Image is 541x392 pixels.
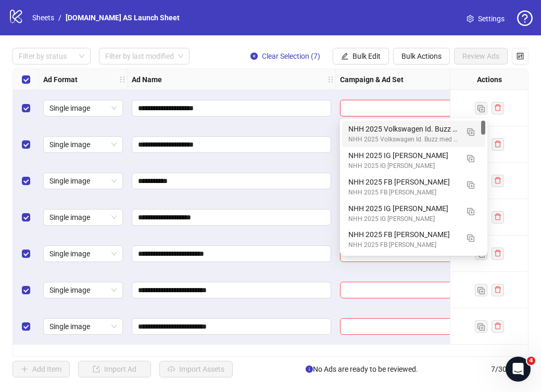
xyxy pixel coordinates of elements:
strong: Campaign & Ad Set [340,74,404,85]
button: Add Item [12,361,70,377]
span: Single image [49,137,117,152]
div: NHH 2025 IG [PERSON_NAME] [348,161,458,171]
div: Select row 6 [13,272,39,308]
div: NHH 2025 IG [PERSON_NAME] [348,214,458,224]
span: info-circle [306,365,313,373]
button: Duplicate [462,203,479,219]
img: Duplicate [467,155,474,162]
img: Duplicate [467,234,474,242]
div: NHH 2025 IG Edin Hasic [342,200,485,227]
button: Review Ads [454,48,508,64]
span: Single image [49,100,117,116]
span: holder [334,76,342,83]
span: holder [119,76,126,83]
img: Duplicate [467,181,474,189]
button: Duplicate [462,123,479,140]
button: Import Assets [159,361,233,377]
div: Select row 1 [13,90,39,126]
span: Single image [49,173,117,189]
span: No Ads are ready to be reviewed. [306,363,418,375]
button: Duplicate [475,102,487,114]
span: holder [126,76,133,83]
div: Select row 2 [13,126,39,163]
button: Bulk Edit [333,48,389,64]
div: NHH 2025 Volkswagen Id. Buzz med Kristine [348,135,458,145]
div: Select all rows [13,69,39,90]
span: 4 [527,357,535,365]
button: Clear Selection (7) [242,48,329,64]
iframe: Intercom live chat [506,357,531,382]
span: Clear Selection (7) [262,52,320,60]
li: / [58,12,61,23]
button: Configure table settings [512,48,529,64]
button: Import Ad [78,361,151,377]
img: Duplicate [467,208,474,215]
button: Duplicate [462,176,479,193]
div: NHH 2025 IG Eirik Kristiansen [342,253,485,279]
span: holder [327,76,334,83]
div: NHH 2025 FB [PERSON_NAME] [348,176,458,188]
span: setting [467,15,474,22]
div: NHH 2025 Volkswagen Id. Buzz med Kristine [348,123,458,135]
div: NHH 2025 IG Anette Olsen [342,147,485,174]
strong: Actions [477,74,502,85]
span: Single image [49,282,117,298]
span: edit [341,53,348,60]
a: [DOMAIN_NAME] AS Launch Sheet [64,12,182,23]
img: Duplicate [467,128,474,136]
div: NHH 2025 Volkswagen Id. Buzz med Kristine [342,121,485,147]
span: Bulk Actions [401,52,442,60]
span: control [517,53,524,60]
div: Select row 5 [13,236,39,272]
div: NHH 2025 FB Edin Hasic [342,226,485,253]
div: NHH 2025 IG [PERSON_NAME] [348,203,458,214]
span: Bulk Edit [353,52,381,60]
a: Sheets [30,12,56,23]
strong: Ad Name [132,74,162,85]
a: Settings [458,10,513,27]
div: Select row 3 [13,163,39,199]
div: NHH 2025 FB Anette Olsen [342,174,485,200]
span: Single image [49,246,117,262]
div: NHH 2025 FB [PERSON_NAME] [348,229,458,240]
div: NHH 2025 FB [PERSON_NAME] [348,240,458,250]
span: Single image [49,319,117,334]
button: Duplicate [462,150,479,166]
span: 7 / 300 items [491,363,529,375]
button: Duplicate [475,320,487,333]
span: Single image [49,210,117,225]
span: Settings [478,13,505,24]
span: close-circle [250,53,258,60]
div: Resize Ad Format column [124,69,127,89]
strong: Ad Format [43,74,78,85]
button: Bulk Actions [393,48,450,64]
div: NHH 2025 IG [PERSON_NAME] [348,150,458,161]
div: Select row 7 [13,308,39,345]
div: Select row 4 [13,199,39,236]
div: NHH 2025 FB [PERSON_NAME] [348,188,458,198]
div: Resize Ad Name column [333,69,335,89]
button: Duplicate [475,284,487,296]
span: question-circle [517,10,533,26]
button: Duplicate [462,229,479,245]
